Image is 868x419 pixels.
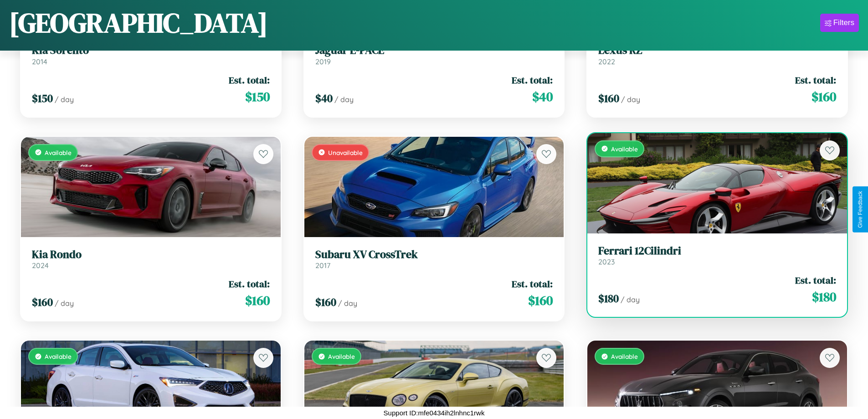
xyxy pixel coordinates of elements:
span: 2014 [32,57,47,66]
span: / day [55,299,74,308]
p: Support ID: mfe0434ih2lnhnc1rwk [384,407,485,419]
span: Unavailable [328,149,363,156]
h3: Lexus RZ [598,44,836,57]
span: $ 160 [598,91,619,106]
span: / day [621,295,640,304]
a: Lexus RZ2022 [598,44,836,66]
span: $ 160 [315,295,336,310]
span: Available [328,352,355,360]
span: 2019 [315,57,331,66]
a: Ferrari 12Cilindri2023 [598,244,836,267]
span: $ 150 [245,88,270,106]
span: Available [45,352,72,360]
span: Est. total: [795,274,836,287]
span: 2017 [315,261,330,270]
span: $ 180 [598,291,619,306]
a: Kia Rondo2024 [32,248,270,270]
span: / day [55,95,74,104]
span: / day [338,299,357,308]
span: $ 150 [32,91,53,106]
span: 2022 [598,57,615,66]
h3: Kia Sorento [32,44,270,57]
span: Est. total: [229,73,270,87]
span: Available [611,352,638,360]
span: $ 40 [315,91,333,106]
span: Est. total: [229,277,270,290]
button: Filters [820,14,859,32]
span: 2024 [32,261,49,270]
span: Available [611,145,638,153]
a: Jaguar E-PACE2019 [315,44,553,66]
h3: Subaru XV CrossTrek [315,248,553,261]
a: Subaru XV CrossTrek2017 [315,248,553,270]
div: Filters [833,18,854,27]
span: $ 180 [812,288,836,306]
span: $ 160 [32,295,53,310]
span: 2023 [598,257,615,266]
span: Available [45,149,72,156]
span: $ 160 [245,291,270,310]
span: $ 160 [812,88,836,106]
span: $ 160 [528,291,553,310]
div: Give Feedback [857,191,863,228]
h1: [GEOGRAPHIC_DATA] [9,4,268,41]
h3: Jaguar E-PACE [315,44,553,57]
span: $ 40 [532,88,553,106]
h3: Kia Rondo [32,248,270,261]
span: Est. total: [512,277,553,290]
span: Est. total: [512,73,553,87]
span: / day [334,95,354,104]
a: Kia Sorento2014 [32,44,270,66]
span: Est. total: [795,73,836,87]
h3: Ferrari 12Cilindri [598,244,836,258]
span: / day [621,95,640,104]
